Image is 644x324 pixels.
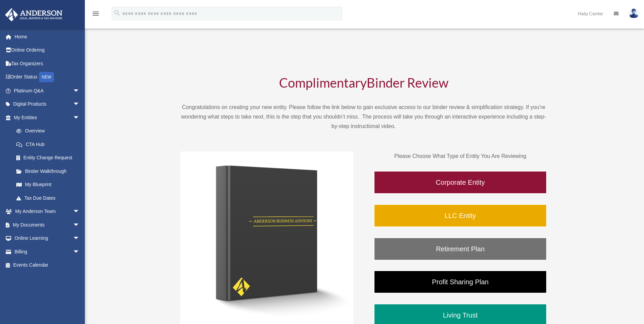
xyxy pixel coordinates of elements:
p: Congratulations on creating your new entity. Please follow the link below to gain exclusive acces... [180,103,547,131]
img: Anderson Advisors Platinum Portal [3,8,65,21]
a: My Blueprint [10,178,90,192]
span: Complimentary [279,75,367,90]
a: Binder Walkthrough [10,164,87,178]
div: NEW [39,72,54,82]
a: Corporate Entity [374,171,547,194]
a: Online Learningarrow_drop_down [5,232,90,245]
a: Digital Productsarrow_drop_down [5,97,90,111]
span: arrow_drop_down [73,218,87,232]
span: arrow_drop_down [73,97,87,111]
a: Tax Due Dates [10,191,90,205]
a: Retirement Plan [374,237,547,260]
a: LLC Entity [374,204,547,227]
a: CTA Hub [10,138,90,151]
span: arrow_drop_down [73,205,87,219]
img: User Pic [629,8,639,18]
a: Order StatusNEW [5,70,90,84]
a: Home [5,30,90,43]
i: search [113,9,121,17]
a: My Documentsarrow_drop_down [5,218,90,232]
a: Billingarrow_drop_down [5,245,90,258]
a: Tax Organizers [5,57,90,70]
span: arrow_drop_down [73,245,87,259]
a: Online Ordering [5,43,90,57]
span: arrow_drop_down [73,84,87,98]
a: Overview [10,124,90,138]
a: Profit Sharing Plan [374,270,547,293]
a: Events Calendar [5,258,90,272]
a: My Anderson Teamarrow_drop_down [5,205,90,218]
a: My Entitiesarrow_drop_down [5,111,90,124]
i: menu [92,10,100,18]
span: arrow_drop_down [73,111,87,125]
a: menu [92,12,100,18]
span: Binder Review [367,75,448,90]
p: Please Choose What Type of Entity You Are Reviewing [374,151,547,161]
span: arrow_drop_down [73,232,87,246]
a: Entity Change Request [10,151,90,165]
a: Platinum Q&Aarrow_drop_down [5,84,90,97]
